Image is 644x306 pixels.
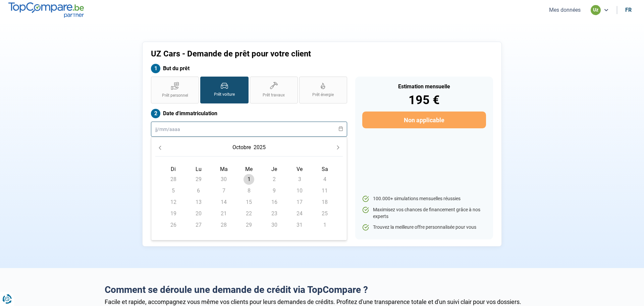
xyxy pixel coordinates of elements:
[220,166,228,172] span: Ma
[168,197,179,208] span: 12
[193,197,204,208] span: 13
[161,219,186,231] td: 26
[236,196,262,208] td: 15
[271,166,277,172] span: Je
[362,224,486,231] li: Trouvez la meilleure offre personnalisée pour vous
[196,166,202,172] span: Lu
[211,185,236,196] td: 7
[186,208,211,219] td: 20
[161,208,186,219] td: 19
[186,185,211,196] td: 6
[319,197,330,208] span: 18
[362,195,486,202] li: 100.000+ simulations mensuelles réussies
[151,64,347,73] label: But du prêt
[591,5,601,15] div: uz
[214,92,235,97] span: Prêt voiture
[262,185,287,196] td: 9
[294,185,305,196] span: 10
[362,94,486,106] div: 195 €
[297,166,303,172] span: Ve
[312,174,337,185] td: 4
[161,196,186,208] td: 12
[168,220,179,230] span: 26
[362,112,486,128] button: Non applicable
[294,174,305,185] span: 3
[218,220,229,230] span: 28
[269,174,280,185] span: 2
[244,185,254,196] span: 8
[8,2,84,17] img: TopCompare.be
[168,208,179,219] span: 19
[218,208,229,219] span: 21
[244,220,254,230] span: 29
[244,174,254,185] span: 1
[287,196,312,208] td: 17
[319,185,330,196] span: 11
[294,220,305,230] span: 31
[312,185,337,196] td: 11
[547,6,583,13] button: Mes données
[362,84,486,89] div: Estimation mensuelle
[171,166,176,172] span: Di
[151,49,406,59] h1: UZ Cars - Demande de prêt pour votre client
[362,207,486,220] li: Maximisez vos chances de financement grâce à nos experts
[319,208,330,219] span: 25
[287,185,312,196] td: 10
[236,219,262,231] td: 29
[193,185,204,196] span: 6
[269,185,280,196] span: 9
[105,298,539,305] div: Facile et rapide, accompagnez vous même vos clients pour leurs demandes de crédits. Profitez d'un...
[231,141,252,154] button: Choose Month
[319,220,330,230] span: 1
[186,174,211,185] td: 29
[294,208,305,219] span: 24
[269,197,280,208] span: 16
[262,219,287,231] td: 30
[262,196,287,208] td: 16
[162,93,188,98] span: Prêt personnel
[312,92,334,98] span: Prêt énergie
[236,174,262,185] td: 1
[269,220,280,230] span: 30
[211,208,236,219] td: 21
[168,174,179,185] span: 28
[625,7,632,13] div: fr
[287,174,312,185] td: 3
[244,197,254,208] span: 15
[105,284,539,296] h2: Comment se déroule une demande de crédit via TopCompare ?
[312,219,337,231] td: 1
[186,196,211,208] td: 13
[218,174,229,185] span: 30
[193,208,204,219] span: 20
[168,185,179,196] span: 5
[319,174,330,185] span: 4
[287,219,312,231] td: 31
[245,166,253,172] span: Me
[333,143,343,152] button: Next Month
[193,220,204,230] span: 27
[161,174,186,185] td: 28
[236,185,262,196] td: 8
[151,122,347,137] input: jj/mm/aaaa
[151,137,347,241] div: Choose Date
[155,143,165,152] button: Previous Month
[294,197,305,208] span: 17
[262,174,287,185] td: 2
[322,166,328,172] span: Sa
[193,174,204,185] span: 29
[269,208,280,219] span: 23
[151,109,347,118] label: Date d'immatriculation
[218,197,229,208] span: 14
[211,196,236,208] td: 14
[287,208,312,219] td: 24
[236,208,262,219] td: 22
[244,208,254,219] span: 22
[262,208,287,219] td: 23
[211,219,236,231] td: 28
[312,196,337,208] td: 18
[252,141,267,154] button: Choose Year
[161,185,186,196] td: 5
[218,185,229,196] span: 7
[263,92,285,98] span: Prêt travaux
[312,208,337,219] td: 25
